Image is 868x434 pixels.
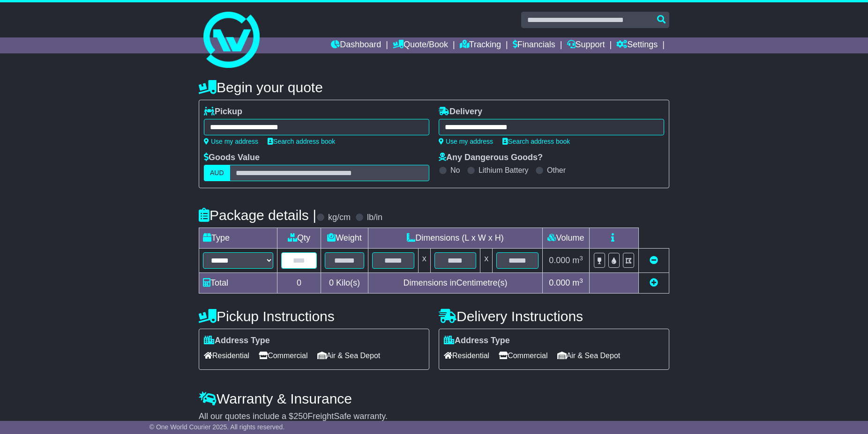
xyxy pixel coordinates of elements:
td: 0 [277,273,321,294]
a: Search address book [502,138,570,145]
span: 0.000 [549,256,570,265]
label: Address Type [204,336,270,346]
label: Goods Value [204,153,260,163]
label: Pickup [204,107,242,117]
span: 250 [293,412,307,421]
td: x [480,249,493,273]
a: Settings [616,37,658,53]
h4: Pickup Instructions [199,309,429,324]
span: Commercial [499,348,547,363]
a: Use my address [439,138,493,145]
div: All our quotes include a $ FreightSafe warranty. [199,412,669,422]
span: m [572,278,583,287]
a: Dashboard [331,37,381,53]
td: Dimensions (L x W x H) [368,228,542,249]
span: Air & Sea Depot [317,348,381,363]
a: Use my address [204,138,258,145]
h4: Delivery Instructions [439,309,669,324]
a: Support [567,37,605,53]
label: Delivery [439,107,482,117]
label: kg/cm [328,213,351,223]
td: Kilo(s) [321,273,368,294]
a: Add new item [650,278,658,287]
h4: Begin your quote [199,80,669,95]
a: Quote/Book [393,37,448,53]
span: Air & Sea Depot [557,348,621,363]
a: Tracking [460,37,501,53]
td: Total [199,273,277,294]
label: Other [547,166,566,175]
label: Any Dangerous Goods? [439,153,543,163]
a: Remove this item [650,256,658,265]
td: Type [199,228,277,249]
span: m [572,256,583,265]
sup: 3 [579,255,583,262]
label: AUD [204,165,230,181]
span: Commercial [259,348,307,363]
h4: Package details | [199,207,316,223]
span: 0 [329,278,334,287]
a: Financials [513,37,555,53]
td: x [418,249,430,273]
span: Residential [204,348,249,363]
td: Qty [277,228,321,249]
span: Residential [444,348,489,363]
a: Search address book [268,138,335,145]
td: Volume [542,228,589,249]
h4: Warranty & Insurance [199,391,669,406]
td: Weight [321,228,368,249]
label: No [450,166,460,175]
sup: 3 [579,277,583,284]
label: lb/in [367,213,382,223]
span: © One World Courier 2025. All rights reserved. [150,423,285,431]
span: 0.000 [549,278,570,287]
td: Dimensions in Centimetre(s) [368,273,542,294]
label: Lithium Battery [479,166,529,175]
label: Address Type [444,336,510,346]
